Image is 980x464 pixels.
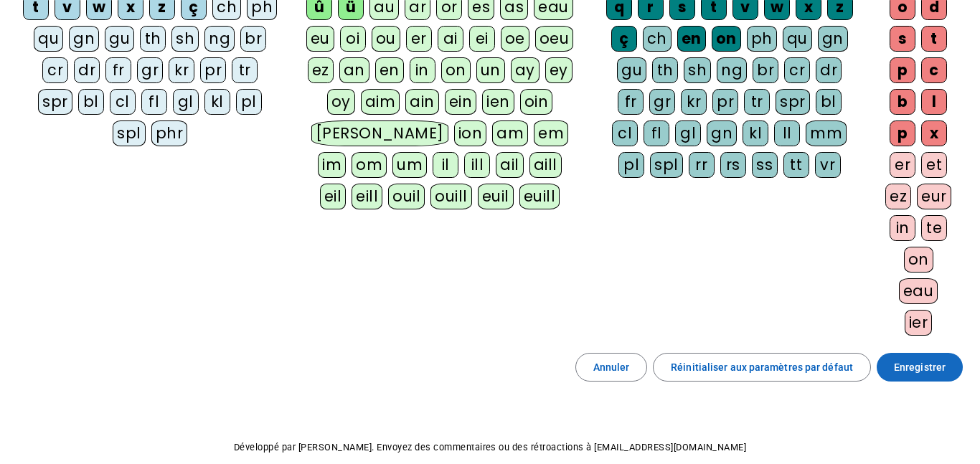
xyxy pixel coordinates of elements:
[445,89,477,115] div: ein
[675,120,701,146] div: gl
[890,57,915,83] div: p
[806,120,847,146] div: mm
[921,152,947,178] div: et
[308,57,334,83] div: ez
[671,359,853,376] span: Réinitialiser aux paramètres par défaut
[311,120,448,146] div: [PERSON_NAME]
[535,26,574,52] div: oeu
[643,26,672,52] div: ch
[921,26,947,52] div: t
[684,57,711,83] div: sh
[747,26,777,52] div: ph
[476,57,505,83] div: un
[753,57,778,83] div: br
[921,120,947,146] div: x
[774,120,800,146] div: ll
[885,184,911,209] div: ez
[501,26,529,52] div: oe
[388,184,425,209] div: ouil
[905,310,933,336] div: ier
[38,89,72,115] div: spr
[890,215,915,241] div: in
[720,152,746,178] div: rs
[511,57,540,83] div: ay
[717,57,747,83] div: ng
[34,26,63,52] div: qu
[816,89,842,115] div: bl
[899,278,938,304] div: eau
[173,89,199,115] div: gl
[454,120,487,146] div: ion
[653,353,871,382] button: Réinitialiser aux paramètres par défaut
[649,89,675,115] div: gr
[200,57,226,83] div: pr
[78,89,104,115] div: bl
[618,89,644,115] div: fr
[707,120,737,146] div: gn
[650,152,683,178] div: spl
[339,57,369,83] div: an
[169,57,194,83] div: kr
[816,57,842,83] div: dr
[492,120,528,146] div: am
[921,215,947,241] div: te
[744,89,770,115] div: tr
[752,152,778,178] div: ss
[318,152,346,178] div: im
[894,359,946,376] span: Enregistrer
[340,26,366,52] div: oi
[612,120,638,146] div: cl
[496,152,524,178] div: ail
[783,152,809,178] div: tt
[352,152,387,178] div: om
[681,89,707,115] div: kr
[890,152,915,178] div: er
[410,57,435,83] div: in
[113,120,146,146] div: spl
[519,184,560,209] div: euill
[405,89,439,115] div: ain
[430,184,471,209] div: ouill
[877,353,963,382] button: Enregistrer
[618,152,644,178] div: pl
[652,57,678,83] div: th
[42,57,68,83] div: cr
[11,439,969,456] p: Développé par [PERSON_NAME]. Envoyez des commentaires ou des rétroactions à [EMAIL_ADDRESS][DOMAI...
[140,26,166,52] div: th
[392,152,427,178] div: um
[818,26,848,52] div: gn
[406,26,432,52] div: er
[712,26,741,52] div: on
[204,26,235,52] div: ng
[137,57,163,83] div: gr
[815,152,841,178] div: vr
[921,89,947,115] div: l
[611,26,637,52] div: ç
[105,26,134,52] div: gu
[236,89,262,115] div: pl
[441,57,471,83] div: on
[327,89,355,115] div: oy
[921,57,947,83] div: c
[520,89,553,115] div: oin
[917,184,951,209] div: eur
[743,120,768,146] div: kl
[74,57,100,83] div: dr
[352,184,382,209] div: eill
[110,89,136,115] div: cl
[617,57,646,83] div: gu
[904,247,933,273] div: on
[776,89,810,115] div: spr
[375,57,404,83] div: en
[890,120,915,146] div: p
[151,120,188,146] div: phr
[593,359,630,376] span: Annuler
[433,152,458,178] div: il
[361,89,400,115] div: aim
[677,26,706,52] div: en
[890,26,915,52] div: s
[171,26,199,52] div: sh
[69,26,99,52] div: gn
[534,120,568,146] div: em
[464,152,490,178] div: ill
